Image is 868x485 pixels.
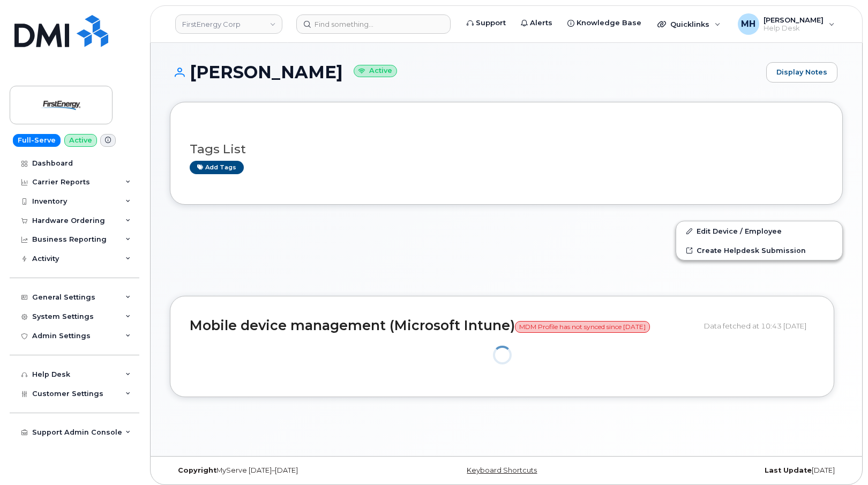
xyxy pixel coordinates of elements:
a: Keyboard Shortcuts [467,466,537,474]
div: Data fetched at 10:43 [DATE] [704,316,814,336]
strong: Copyright [178,466,216,474]
a: Add tags [190,161,244,174]
span: MDM Profile has not synced since [DATE] [515,321,650,333]
h3: Tags List [190,143,823,156]
a: Create Helpdesk Submission [676,241,842,260]
small: Active [354,65,397,77]
a: Display Notes [766,62,837,83]
div: [DATE] [618,466,843,475]
h1: [PERSON_NAME] [170,63,761,81]
a: Edit Device / Employee [676,221,842,241]
div: MyServe [DATE]–[DATE] [170,466,394,475]
strong: Last Update [765,466,812,474]
h2: Mobile device management (Microsoft Intune) [190,318,696,333]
